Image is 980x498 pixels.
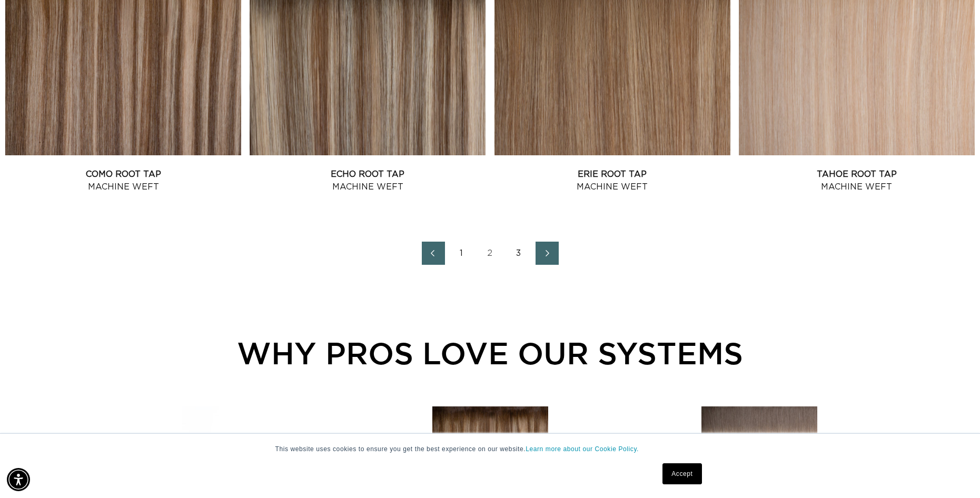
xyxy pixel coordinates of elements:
[63,330,917,376] div: WHY PROS LOVE OUR SYSTEMS
[507,242,530,265] a: Page 3
[494,168,730,193] a: Erie Root Tap Machine Weft
[662,463,701,484] a: Accept
[5,242,975,265] nav: Pagination
[422,242,445,265] a: Previous page
[536,242,559,265] a: Next page
[739,168,975,193] a: Tahoe Root Tap Machine Weft
[479,242,502,265] a: Page 2
[250,168,486,193] a: Echo Root Tap Machine Weft
[526,445,639,453] a: Learn more about our Cookie Policy.
[5,168,241,193] a: Como Root Tap Machine Weft
[450,242,473,265] a: Page 1
[927,447,980,498] iframe: Chat Widget
[7,468,30,491] div: Accessibility Menu
[275,444,705,454] p: This website uses cookies to ensure you get the best experience on our website.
